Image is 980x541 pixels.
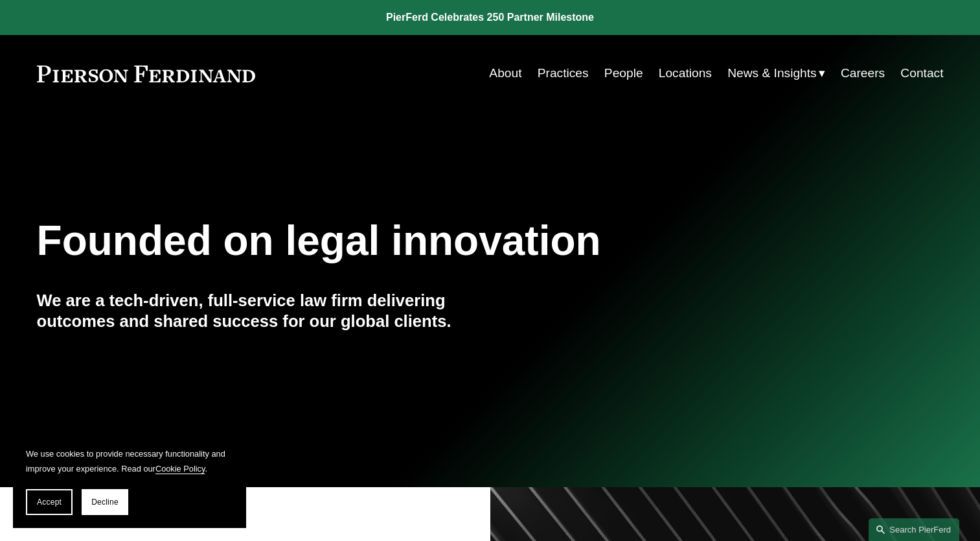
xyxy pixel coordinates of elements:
[869,518,959,541] a: Search this site
[155,464,205,474] a: Cookie Policy
[727,61,825,86] a: folder dropdown
[538,61,589,86] a: Practices
[37,217,793,265] h1: Founded on legal innovation
[900,61,943,86] a: Contact
[489,61,521,86] a: About
[727,62,817,85] span: News & Insights
[841,61,885,86] a: Careers
[37,290,490,332] h4: We are a tech-driven, full-service law firm delivering outcomes and shared success for our global...
[26,446,233,476] p: We use cookies to provide necessary functionality and improve your experience. Read our .
[91,498,119,507] span: Decline
[37,498,62,507] span: Accept
[659,61,712,86] a: Locations
[82,489,128,515] button: Decline
[26,489,73,515] button: Accept
[13,433,246,528] section: Cookie banner
[604,61,643,86] a: People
